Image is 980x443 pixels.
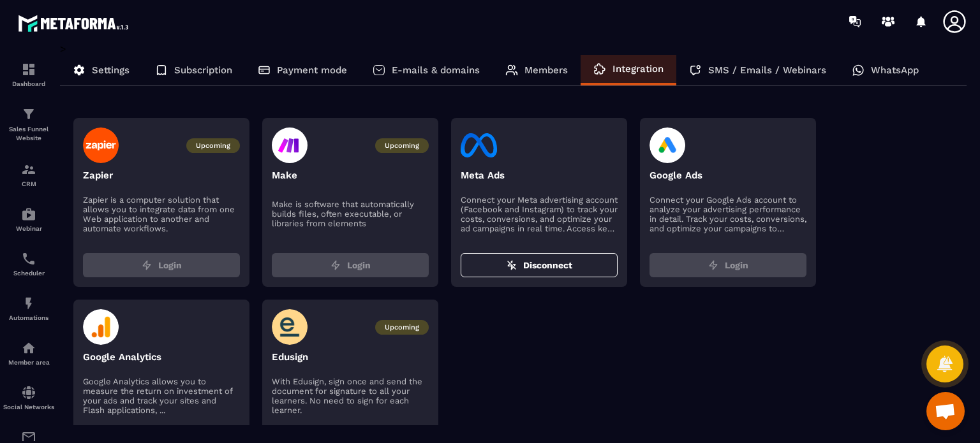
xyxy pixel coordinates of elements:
img: scheduler [21,251,36,266]
span: Login [347,259,371,272]
p: Make is software that automatically builds files, often executable, or libraries from elements [272,200,429,228]
a: automationsautomationsAutomations [3,286,54,331]
a: automationsautomationsMember area [3,331,54,375]
p: Zapier is a computer solution that allows you to integrate data from one Web application to anoth... [83,195,240,233]
button: Login [83,253,240,277]
p: Sales Funnel Website [3,125,54,143]
p: Subscription [174,64,232,76]
img: make-logo.47d65c36.svg [272,127,308,163]
span: Upcoming [375,138,429,153]
p: Connect your Meta advertising account (Facebook and Instagram) to track your costs, conversions, ... [461,195,618,233]
p: Connect your Google Ads account to analyze your advertising performance in detail. Track your cos... [650,195,806,233]
img: zap.8ac5aa27.svg [330,260,341,270]
img: formation [21,106,36,122]
img: zap-off.84e09383.svg [507,260,517,270]
img: zap.8ac5aa27.svg [708,260,718,270]
img: formation [21,62,36,77]
p: SMS / Emails / Webinars [708,64,826,76]
img: formation [21,162,36,177]
img: social-network [21,385,36,400]
p: Member area [3,359,54,366]
img: zap.8ac5aa27.svg [142,260,152,270]
a: formationformationSales Funnel Website [3,97,54,152]
span: Upcoming [186,138,240,153]
img: google-ads-logo.4cdbfafa.svg [650,127,686,163]
span: Upcoming [375,320,429,335]
p: Zapier [83,170,240,181]
p: Meta Ads [461,170,618,181]
p: Google Analytics allows you to measure the return on investment of your ads and track your sites ... [83,377,240,415]
p: Social Networks [3,403,54,410]
p: Webinar [3,225,54,232]
p: Payment mode [277,64,347,76]
a: formationformationCRM [3,152,54,197]
p: CRM [3,180,54,187]
img: logo [18,11,133,35]
p: Automations [3,314,54,321]
span: Disconnect [523,259,572,272]
img: google-analytics-logo.594682c4.svg [83,309,119,345]
button: Disconnect [461,253,618,277]
p: Edusign [272,351,429,363]
a: automationsautomationsWebinar [3,197,54,242]
p: With Edusign, sign once and send the document for signature to all your learners. No need to sign... [272,377,429,415]
img: automations [21,340,36,356]
img: facebook-logo.eb727249.svg [461,127,497,163]
a: social-networksocial-networkSocial Networks [3,375,54,420]
p: Google Analytics [83,351,240,363]
button: Login [272,253,429,277]
button: Login [650,253,806,277]
div: Ouvrir le chat [926,392,965,430]
p: Scheduler [3,270,54,277]
a: formationformationDashboard [3,52,54,97]
p: Integration [612,63,664,75]
p: Make [272,170,429,181]
p: E-mails & domains [392,64,480,76]
img: edusign-logo.5fe905fa.svg [272,309,308,345]
span: Login [158,259,182,272]
a: schedulerschedulerScheduler [3,242,54,286]
img: automations [21,207,36,222]
img: automations [21,296,36,311]
p: WhatsApp [871,64,919,76]
span: Login [725,259,748,272]
p: Settings [92,64,130,76]
p: Google Ads [650,170,806,181]
p: Dashboard [3,80,54,87]
p: Members [524,64,568,76]
img: zapier-logo.003d59f5.svg [83,127,119,163]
